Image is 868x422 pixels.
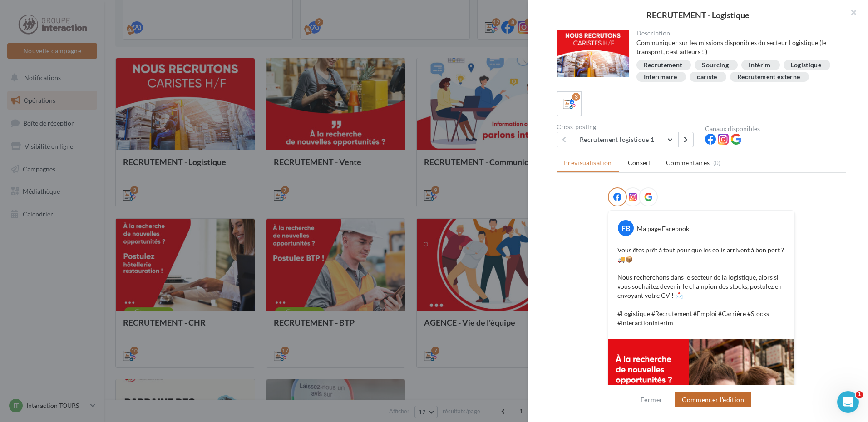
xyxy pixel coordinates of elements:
div: FB [618,220,634,236]
p: Vous êtes prêt à tout pour que les colis arrivent à bon port ? 🚚📦 Nous recherchons dans le secteu... [617,246,785,327]
div: RECRUTEMENT - Logistique [542,11,853,19]
div: Recrutement [644,62,682,69]
span: Conseil [628,159,650,166]
div: cariste [697,74,717,80]
button: Commencer l'édition [675,392,751,407]
iframe: Intercom live chat [837,391,859,413]
div: Intérim [749,62,770,69]
div: Logistique [791,62,822,69]
span: Commentaires [666,158,710,167]
div: Description [636,30,839,36]
span: (0) [713,159,721,166]
div: Ma page Facebook [637,224,689,233]
div: 3 [572,93,580,101]
div: Intérimaire [644,74,677,80]
button: Recrutement logistique 1 [572,132,678,147]
div: Canaux disponibles [705,126,846,132]
div: Cross-posting [557,124,698,130]
div: Communiquer sur les missions disponibles du secteur Logistique (le transport, c'est ailleurs ! ) [636,38,839,56]
button: Fermer [637,394,666,405]
div: Sourcing [702,62,729,69]
div: Recrutement externe [737,74,800,80]
span: 1 [856,391,863,398]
